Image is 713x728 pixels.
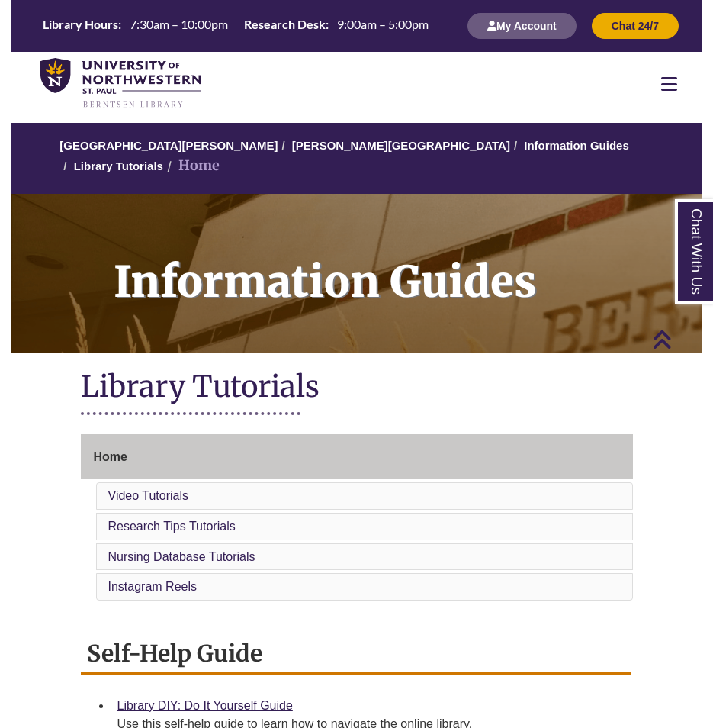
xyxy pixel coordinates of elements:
[238,16,331,33] th: Research Desk:
[81,434,633,480] a: Home
[108,550,255,563] a: Nursing Database Tutorials
[108,489,189,502] a: Video Tutorials
[74,159,163,172] a: Library Tutorials
[40,58,201,109] img: UNWSP Library Logo
[97,194,702,333] h1: Information Guides
[117,699,293,712] a: Library DIY: Do It Yourself Guide
[108,520,236,533] a: Research Tips Tutorials
[130,17,228,31] span: 7:30am – 10:00pm
[467,19,577,32] a: My Account
[337,17,429,31] span: 9:00am – 5:00pm
[37,16,435,37] a: Hours Today
[652,329,709,350] a: Back to Top
[81,634,631,675] h2: Self-Help Guide
[94,450,127,463] span: Home
[592,13,679,39] button: Chat 24/7
[467,13,577,39] button: My Account
[292,139,510,152] a: [PERSON_NAME][GEOGRAPHIC_DATA]
[163,155,220,177] li: Home
[37,16,435,35] table: Hours Today
[592,19,679,32] a: Chat 24/7
[59,139,278,152] a: [GEOGRAPHIC_DATA][PERSON_NAME]
[108,580,198,593] a: Instagram Reels
[37,16,124,33] th: Library Hours:
[81,368,633,408] h1: Library Tutorials
[81,434,633,604] div: Guide Page Menu
[524,139,629,152] a: Information Guides
[11,194,702,353] a: Information Guides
